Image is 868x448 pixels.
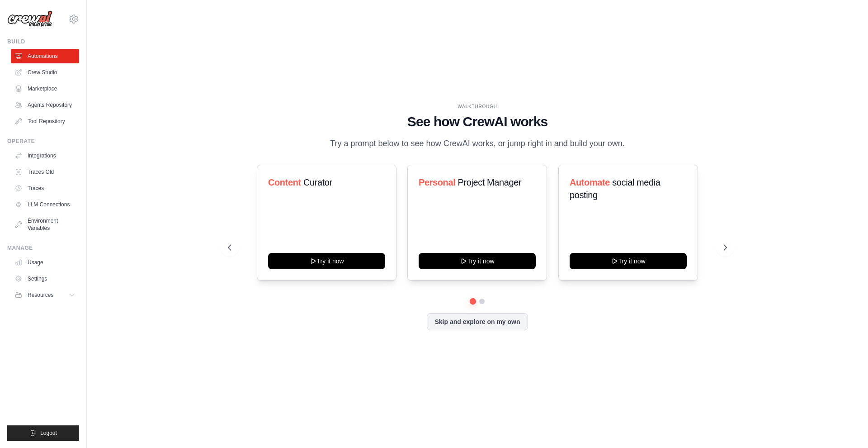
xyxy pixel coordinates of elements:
a: Automations [11,49,79,63]
button: Skip and explore on my own [427,313,528,330]
a: Agents Repository [11,98,79,112]
button: Resources [11,288,79,302]
a: Environment Variables [11,214,79,235]
div: Manage [7,244,79,252]
span: Project Manager [458,177,522,187]
div: Build [7,38,79,45]
button: Logout [7,425,79,441]
span: Curator [303,177,332,187]
span: Resources [28,291,53,299]
h1: See how CrewAI works [228,114,727,130]
a: LLM Connections [11,197,79,212]
button: Try it now [268,253,385,269]
div: Operate [7,138,79,145]
a: Traces [11,181,79,195]
button: Try it now [570,253,687,269]
span: Content [268,177,301,187]
a: Marketplace [11,81,79,96]
span: social media posting [570,177,660,200]
button: Try it now [419,253,536,269]
a: Traces Old [11,165,79,179]
a: Integrations [11,148,79,163]
span: Logout [40,429,57,437]
img: Logo [7,10,52,28]
p: Try a prompt below to see how CrewAI works, or jump right in and build your own. [325,137,629,150]
span: Personal [419,177,455,187]
a: Usage [11,255,79,270]
span: Automate [570,177,610,187]
div: WALKTHROUGH [228,103,727,110]
a: Settings [11,272,79,286]
a: Tool Repository [11,114,79,129]
a: Crew Studio [11,65,79,80]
